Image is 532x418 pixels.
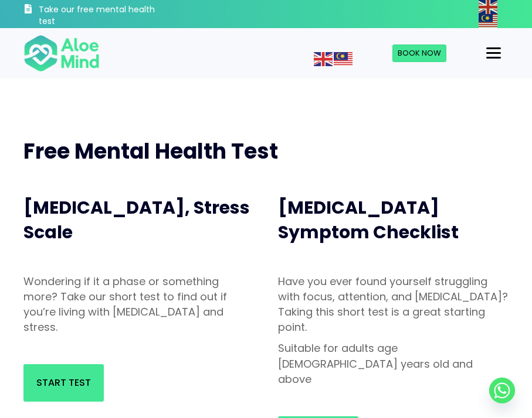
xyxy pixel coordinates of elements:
a: English [314,53,334,64]
span: Book Now [398,47,441,59]
img: ms [334,52,353,66]
a: Malay [479,15,499,26]
p: Have you ever found yourself struggling with focus, attention, and [MEDICAL_DATA]? Taking this sh... [278,274,509,335]
a: English [479,1,499,12]
img: en [314,52,333,66]
a: Take our free mental health test [23,3,171,28]
span: Free Mental Health Test [23,136,278,166]
a: Malay [334,53,354,64]
h3: Take our free mental health test [39,4,171,27]
a: Book Now [392,44,446,62]
img: Aloe mind Logo [23,34,100,73]
a: Whatsapp [489,378,515,403]
img: ms [479,14,497,28]
p: Wondering if it a phase or something more? Take our short test to find out if you’re living with ... [23,274,255,335]
p: Suitable for adults age [DEMOGRAPHIC_DATA] years old and above [278,341,509,386]
button: Menu [482,43,506,63]
span: [MEDICAL_DATA], Stress Scale [23,195,250,245]
span: Start Test [36,376,91,389]
span: [MEDICAL_DATA] Symptom Checklist [278,195,459,245]
a: Start Test [23,364,104,401]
